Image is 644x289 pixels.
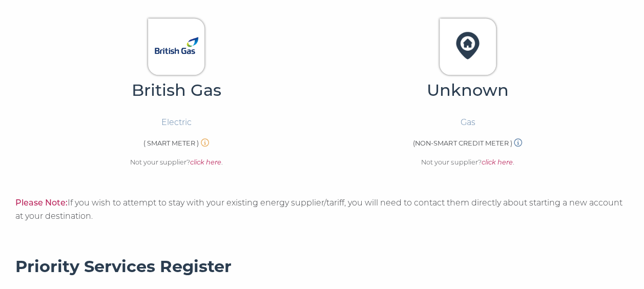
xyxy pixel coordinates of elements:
h4: Priority Services Register [15,256,629,277]
a: click here [190,158,221,166]
p: Not your supplier? . [130,157,223,168]
p: Gas [460,116,475,129]
span: (NON-SMART CREDIT METER ) [413,139,512,147]
img: British Gas Logo [155,24,198,67]
h4: British Gas [32,80,321,100]
img: Logo [446,24,489,67]
span: Please Note: [15,198,68,208]
p: Electric [161,116,192,129]
p: If you wish to attempt to stay with your existing energy supplier/tariff, you will need to contac... [15,196,629,223]
a: click here [481,158,512,166]
p: Not your supplier? . [421,157,514,168]
h4: Unknown [323,80,612,100]
span: ( SMART METER ) [143,139,199,147]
